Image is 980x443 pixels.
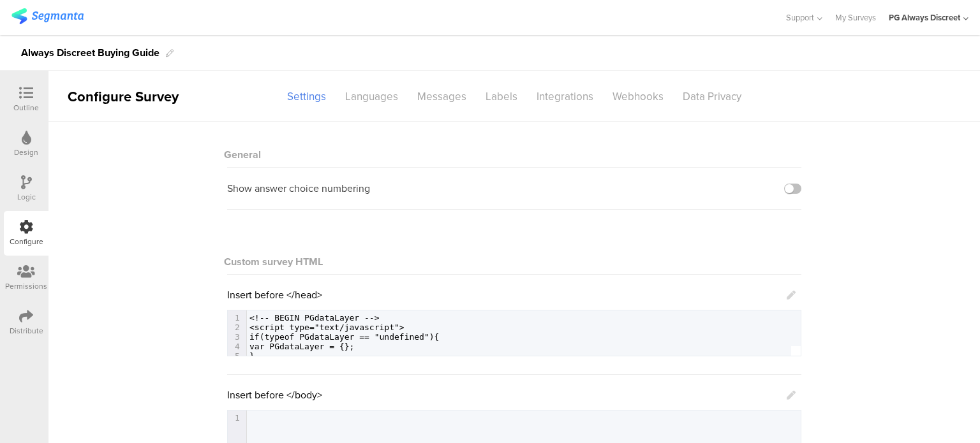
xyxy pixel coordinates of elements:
[249,342,354,351] span: var PGdataLayer = {};
[228,313,246,323] div: 1
[476,85,527,108] div: Labels
[228,342,246,351] div: 4
[227,388,322,402] span: Insert before </body>
[408,85,476,108] div: Messages
[11,8,84,24] img: segmanta logo
[227,134,801,168] div: General
[603,85,673,108] div: Webhooks
[889,11,960,24] div: PG Always Discreet
[228,323,246,332] div: 2
[13,102,39,113] div: Outline
[227,182,370,195] div: Show answer choice numbering
[14,147,38,158] div: Design
[278,85,336,108] div: Settings
[249,332,440,342] span: if(typeof PGdataLayer == "undefined"){
[249,323,405,332] span: <script type="text/javascript">
[48,86,195,107] div: Configure Survey
[527,85,603,108] div: Integrations
[17,191,36,203] div: Logic
[227,287,322,302] span: Insert before </head>
[5,280,47,292] div: Permissions
[249,351,255,361] span: }
[10,325,43,337] div: Distribute
[10,236,43,247] div: Configure
[673,85,751,108] div: Data Privacy
[786,11,814,24] span: Support
[228,332,246,342] div: 3
[228,413,246,423] div: 1
[249,313,380,323] span: <!-- BEGIN PGdataLayer -->
[227,254,801,269] div: Custom survey HTML
[336,85,408,108] div: Languages
[21,43,160,63] div: Always Discreet Buying Guide
[228,351,246,361] div: 5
